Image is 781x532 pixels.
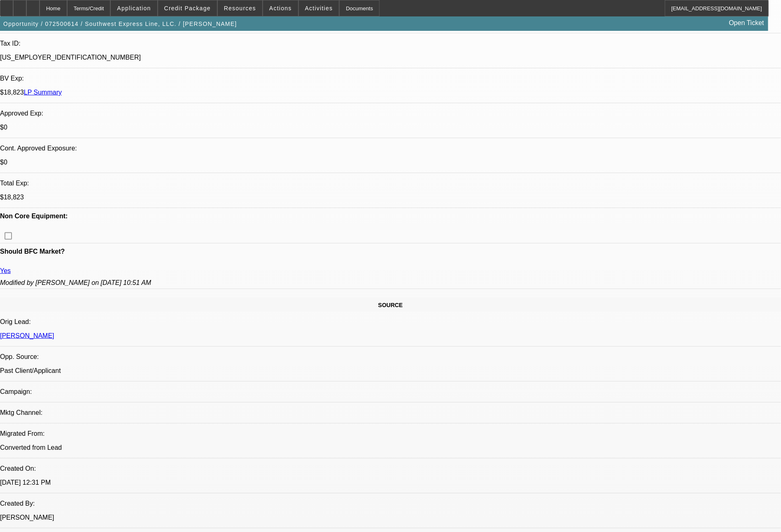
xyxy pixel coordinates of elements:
a: LP Summary [24,89,62,96]
a: Open Ticket [726,16,767,30]
span: Application [117,5,151,12]
span: Activities [305,5,333,12]
button: Actions [263,0,298,16]
span: Actions [269,5,292,12]
span: Resources [224,5,256,12]
button: Credit Package [158,0,217,16]
button: Application [111,0,157,16]
button: Activities [299,0,339,16]
span: Credit Package [164,5,211,12]
button: Resources [218,0,262,16]
span: SOURCE [378,302,403,308]
span: Opportunity / 072500614 / Southwest Express Line, LLC. / [PERSON_NAME] [3,21,237,27]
